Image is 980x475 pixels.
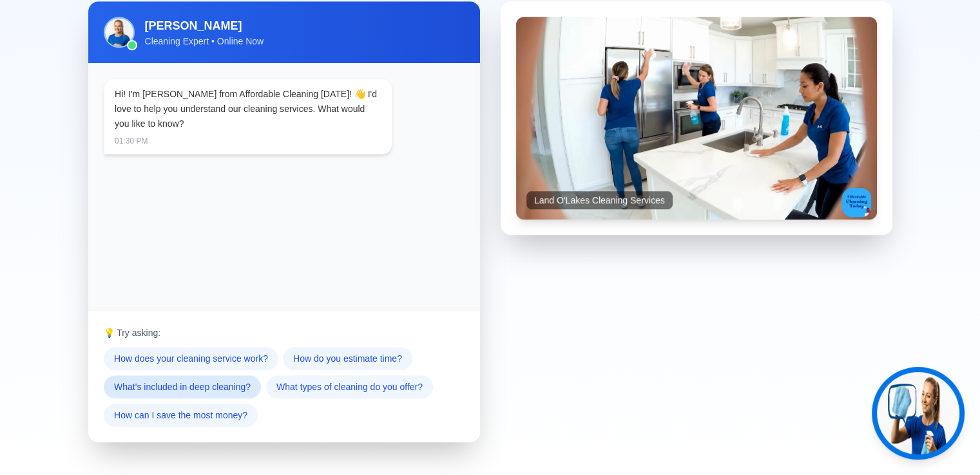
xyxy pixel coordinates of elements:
[104,347,278,370] button: How does your cleaning service work?
[266,375,433,398] button: What types of cleaning do you offer?
[104,375,261,398] button: What's included in deep cleaning?
[105,18,133,46] img: Jen
[115,87,381,131] div: Hi! I'm [PERSON_NAME] from Affordable Cleaning [DATE]! 👋 I'd love to help you understand our clea...
[872,367,965,460] button: Get help from Jen
[104,404,258,427] button: How can I save the most money?
[526,191,673,209] div: Land O'Lakes Cleaning Services
[145,17,264,35] h3: [PERSON_NAME]
[283,347,412,370] button: How do you estimate time?
[877,372,959,454] img: Jen
[145,35,264,48] p: Cleaning Expert • Online Now
[115,136,381,146] div: 01:30 PM
[104,326,465,339] p: 💡 Try asking:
